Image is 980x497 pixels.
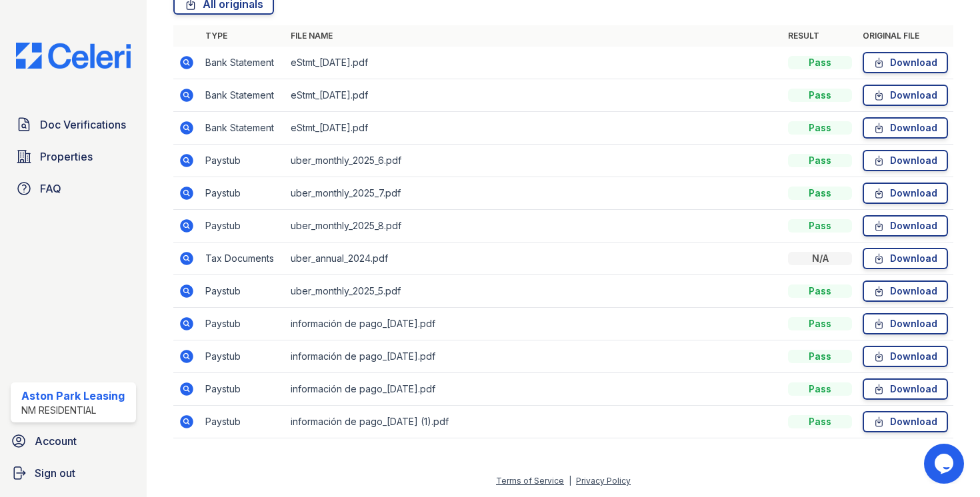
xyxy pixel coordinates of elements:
td: Bank Statement [200,47,285,79]
td: Paystub [200,177,285,210]
a: Download [863,248,948,269]
a: Download [863,150,948,171]
div: Pass [788,317,852,330]
td: Bank Statement [200,79,285,112]
div: Pass [788,382,852,396]
a: Privacy Policy [576,476,631,486]
td: uber_annual_2024.pdf [285,243,783,275]
a: Download [863,85,948,106]
div: NM Residential [21,404,125,417]
span: Properties [40,149,93,165]
a: Download [863,411,948,432]
div: Pass [788,121,852,135]
td: Paystub [200,210,285,243]
iframe: chat widget [924,444,967,484]
td: información de pago_[DATE].pdf [285,308,783,340]
div: Pass [788,284,852,298]
span: FAQ [40,181,61,197]
a: Download [863,183,948,204]
td: Bank Statement [200,112,285,145]
div: Pass [788,89,852,102]
img: CE_Logo_Blue-a8612792a0a2168367f1c8372b55b34899dd931a85d93a1a3d3e32e68fde9ad4.png [5,43,141,69]
th: Result [783,25,857,47]
a: FAQ [11,175,136,202]
a: Download [863,346,948,367]
td: Paystub [200,308,285,340]
a: Download [863,280,948,302]
a: Properties [11,143,136,170]
td: información de pago_[DATE].pdf [285,340,783,373]
span: Doc Verifications [40,117,126,133]
div: Pass [788,415,852,428]
td: Tax Documents [200,243,285,275]
td: Paystub [200,373,285,406]
a: Download [863,313,948,334]
td: Paystub [200,406,285,438]
td: uber_monthly_2025_5.pdf [285,275,783,308]
a: Download [863,378,948,400]
a: Account [5,428,141,454]
td: información de pago_[DATE] (1).pdf [285,406,783,438]
div: Aston Park Leasing [21,388,125,404]
span: Account [35,433,77,449]
td: uber_monthly_2025_6.pdf [285,145,783,177]
td: Paystub [200,340,285,373]
td: uber_monthly_2025_8.pdf [285,210,783,243]
th: File name [285,25,783,47]
div: | [569,476,571,486]
td: información de pago_[DATE].pdf [285,373,783,406]
div: Pass [788,219,852,233]
div: Pass [788,56,852,69]
th: Type [200,25,285,47]
th: Original file [857,25,953,47]
td: eStmt_[DATE].pdf [285,79,783,112]
a: Download [863,52,948,73]
td: Paystub [200,145,285,177]
a: Terms of Service [496,476,564,486]
div: Pass [788,154,852,167]
a: Sign out [5,460,141,486]
a: Doc Verifications [11,111,136,138]
td: Paystub [200,275,285,308]
td: eStmt_[DATE].pdf [285,47,783,79]
div: Pass [788,187,852,200]
td: uber_monthly_2025_7.pdf [285,177,783,210]
td: eStmt_[DATE].pdf [285,112,783,145]
span: Sign out [35,465,75,481]
div: Pass [788,350,852,363]
a: Download [863,215,948,237]
div: N/A [788,252,852,265]
a: Download [863,117,948,139]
